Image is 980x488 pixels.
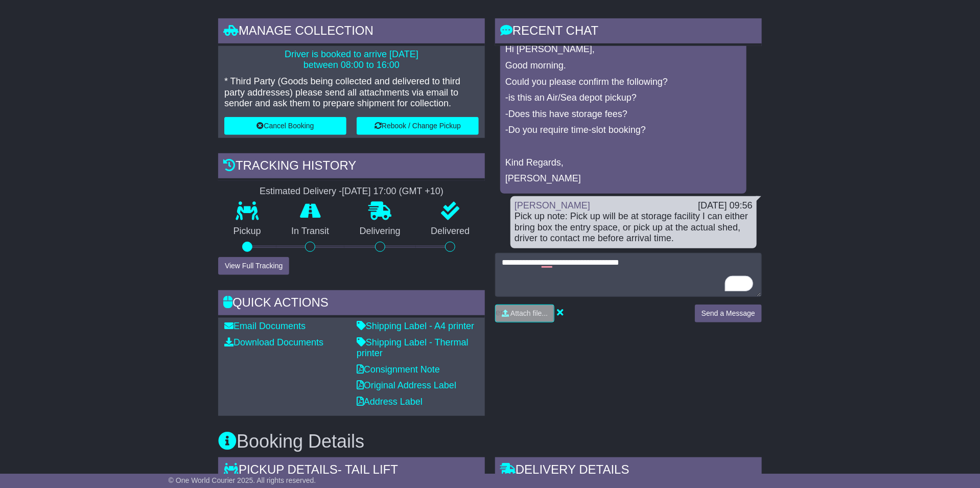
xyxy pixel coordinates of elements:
div: RECENT CHAT [495,18,762,46]
p: Driver is booked to arrive [DATE] between 08:00 to 16:00 [224,49,479,71]
a: Address Label [357,397,423,407]
div: [DATE] 17:00 (GMT +10) [342,186,444,197]
a: Consignment Note [357,364,440,375]
a: [PERSON_NAME] [515,200,590,211]
p: -Do you require time-slot booking? [505,125,741,136]
div: Quick Actions [218,290,485,318]
button: View Full Tracking [218,257,289,275]
div: Estimated Delivery - [218,186,485,197]
div: Pick up note: Pick up will be at storage facility I can either bring box the entry space, or pick... [515,211,753,244]
a: Shipping Label - Thermal printer [357,337,469,359]
p: Good morning. [505,60,741,72]
div: Tracking history [218,153,485,181]
textarea: To enrich screen reader interactions, please activate Accessibility in Grammarly extension settings [495,253,762,297]
p: Pickup [218,226,276,237]
p: Hi [PERSON_NAME], [505,44,741,55]
p: -Does this have storage fees? [505,109,741,120]
span: - Tail Lift [338,462,398,476]
div: Delivery Details [495,457,762,485]
p: -is this an Air/Sea depot pickup? [505,92,741,104]
button: Rebook / Change Pickup [357,117,479,135]
div: Pickup Details [218,457,485,485]
div: [DATE] 09:56 [698,200,753,212]
a: Email Documents [224,321,306,331]
p: Delivered [416,226,485,237]
p: In Transit [276,226,345,237]
a: Shipping Label - A4 printer [357,321,474,331]
button: Send a Message [695,305,762,322]
p: Could you please confirm the following? [505,77,741,88]
p: Kind Regards, [505,157,741,169]
p: [PERSON_NAME] [505,173,741,184]
p: Delivering [344,226,416,237]
a: Download Documents [224,337,323,347]
p: * Third Party (Goods being collected and delivered to third party addresses) please send all atta... [224,76,479,109]
button: Cancel Booking [224,117,346,135]
h3: Booking Details [218,431,762,452]
span: © One World Courier 2025. All rights reserved. [169,476,316,484]
a: Original Address Label [357,380,456,390]
div: Manage collection [218,18,485,46]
